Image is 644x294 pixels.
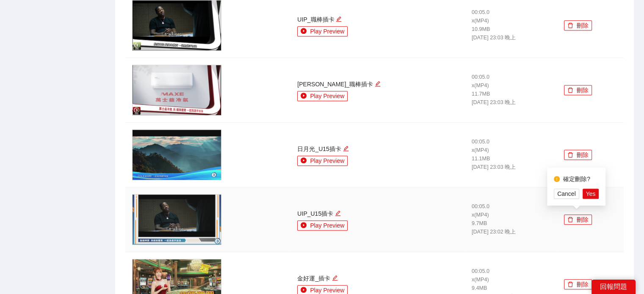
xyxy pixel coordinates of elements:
[297,220,348,231] button: play-circlePlay Preview
[472,73,550,107] div: 00:05.0 x ( MP4 ) 11.7 MB [DATE] 23:03 晚上
[297,209,458,218] div: UIP_U15插卡
[332,274,338,283] div: 編輯
[554,189,579,199] button: Cancel
[591,280,636,294] div: 回報問題
[472,8,550,42] div: 00:05.0 x ( MP4 ) 10.9 MB [DATE] 23:03 晚上
[297,156,348,166] button: play-circlePlay Preview
[472,138,550,171] div: 00:05.0 x ( MP4 ) 11.1 MB [DATE] 23:03 晚上
[583,189,599,199] button: Yes
[297,144,458,154] div: 日月光_U15插卡
[301,28,307,35] span: play-circle
[310,156,344,165] span: Play Preview
[567,281,573,288] span: delete
[472,203,550,236] div: 00:05.0 x ( MP4 ) 9.7 MB [DATE] 23:02 晚上
[564,279,592,289] button: delete刪除
[310,221,344,230] span: Play Preview
[297,91,348,101] button: play-circlePlay Preview
[375,81,381,87] span: edit
[301,287,307,294] span: play-circle
[301,157,307,164] span: play-circle
[564,214,592,225] button: delete刪除
[567,152,573,159] span: delete
[336,16,342,22] span: edit
[297,274,458,283] div: 金好運_插卡
[297,80,458,89] div: [PERSON_NAME]_職棒插卡
[343,146,349,151] span: edit
[564,20,592,30] button: delete刪除
[297,26,348,36] button: play-circlePlay Preview
[301,93,307,99] span: play-circle
[567,87,573,94] span: delete
[563,174,590,184] div: 確定刪除?
[554,176,560,182] span: exclamation-circle
[564,150,592,160] button: delete刪除
[310,27,344,36] span: Play Preview
[336,15,342,24] div: 編輯
[332,275,338,281] span: edit
[557,189,576,198] span: Cancel
[343,144,349,154] div: 編輯
[567,22,573,29] span: delete
[564,85,592,95] button: delete刪除
[567,217,573,223] span: delete
[132,65,222,115] img: thumbnail.png
[297,15,458,24] div: UIP_職棒插卡
[310,91,344,101] span: Play Preview
[301,222,307,229] span: play-circle
[335,209,341,218] div: 編輯
[132,194,222,245] img: thumbnail.png
[375,80,381,89] div: 編輯
[335,210,341,216] span: edit
[132,129,222,180] img: thumbnail.png
[586,189,596,198] span: Yes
